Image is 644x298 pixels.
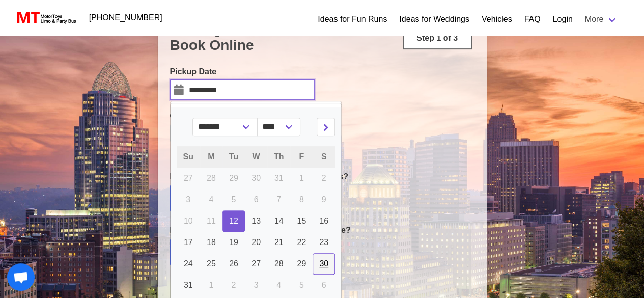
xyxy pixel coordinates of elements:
[229,174,238,182] span: 29
[290,253,313,275] a: 29
[245,232,267,253] a: 20
[313,253,335,275] a: 30
[254,195,259,204] span: 6
[222,210,245,232] a: 12
[276,195,281,204] span: 7
[183,152,193,161] span: Su
[274,174,284,182] span: 31
[251,216,261,225] span: 13
[222,253,245,275] a: 26
[318,13,387,25] a: Ideas for Fun Runs
[274,238,284,247] span: 21
[399,13,469,25] a: Ideas for Weddings
[322,195,326,204] span: 9
[299,152,304,161] span: F
[267,210,291,232] a: 14
[200,232,222,253] a: 18
[579,9,624,30] a: More
[245,253,267,275] a: 27
[251,259,261,268] span: 27
[254,281,259,289] span: 3
[184,259,193,268] span: 24
[299,281,304,289] span: 5
[297,259,306,268] span: 29
[319,216,328,225] span: 16
[14,11,77,25] img: MotorToys Logo
[184,238,193,247] span: 17
[276,281,281,289] span: 4
[297,238,306,247] span: 22
[552,13,572,25] a: Login
[524,13,540,25] a: FAQ
[231,281,236,289] span: 2
[319,259,328,268] span: 30
[231,195,236,204] span: 5
[207,216,216,225] span: 11
[322,281,326,289] span: 6
[322,174,326,182] span: 2
[274,216,284,225] span: 14
[290,232,313,253] a: 22
[207,238,216,247] span: 18
[319,238,328,247] span: 23
[267,253,291,275] a: 28
[245,210,267,232] a: 13
[222,232,245,253] a: 19
[7,263,35,291] a: Open chat
[83,8,169,28] a: [PHONE_NUMBER]
[297,216,306,225] span: 15
[184,216,193,225] span: 10
[321,152,327,161] span: S
[207,174,216,182] span: 28
[313,210,335,232] a: 16
[209,195,213,204] span: 4
[267,232,291,253] a: 21
[251,174,261,182] span: 30
[170,66,315,78] label: Pickup Date
[290,210,313,232] a: 15
[252,152,260,161] span: W
[299,174,304,182] span: 1
[207,259,216,268] span: 25
[482,13,512,25] a: Vehicles
[184,174,193,182] span: 27
[177,275,200,296] a: 31
[186,195,190,204] span: 3
[299,195,304,204] span: 8
[274,152,284,161] span: Th
[313,232,335,253] a: 23
[274,259,284,268] span: 28
[229,259,238,268] span: 26
[408,32,467,44] p: Step 1 of 3
[184,281,193,289] span: 31
[177,253,200,275] a: 24
[229,152,238,161] span: Tu
[229,238,238,247] span: 19
[209,281,213,289] span: 1
[229,216,238,225] span: 12
[251,238,261,247] span: 20
[208,152,214,161] span: M
[177,232,200,253] a: 17
[170,21,474,53] h1: Get a Quote Book Online
[200,253,222,275] a: 25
